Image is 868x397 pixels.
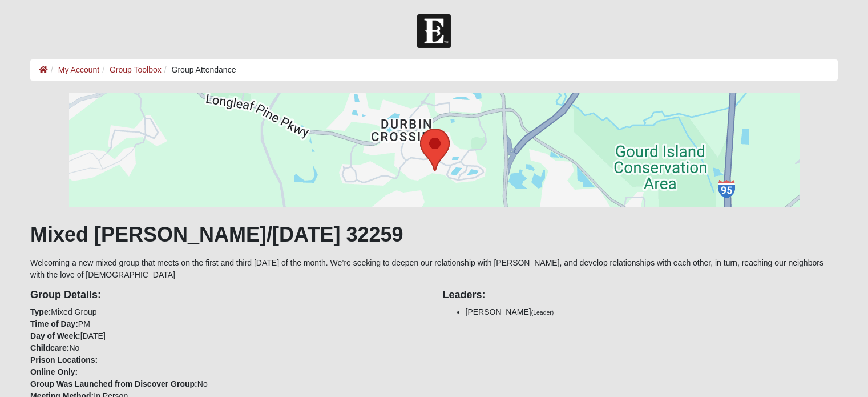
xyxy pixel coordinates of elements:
[162,64,236,76] li: Group Attendance
[417,14,451,48] img: Church of Eleven22 Logo
[30,307,51,316] strong: Type:
[30,222,838,247] h1: Mixed [PERSON_NAME]/[DATE] 32259
[30,319,78,328] strong: Time of Day:
[443,289,838,302] h4: Leaders:
[466,306,838,318] li: [PERSON_NAME]
[30,331,80,340] strong: Day of Week:
[110,65,162,74] a: Group Toolbox
[30,343,69,352] strong: Childcare:
[30,355,98,364] strong: Prison Locations:
[30,289,425,302] h4: Group Details:
[58,65,99,74] a: My Account
[531,309,554,316] small: (Leader)
[30,367,78,376] strong: Online Only:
